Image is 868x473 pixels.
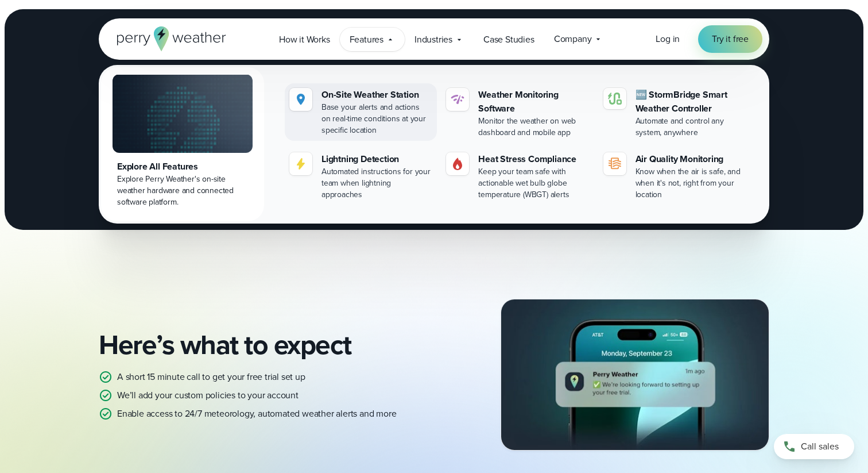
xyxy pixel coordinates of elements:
div: Keep your team safe with actionable wet bulb globe temperature (WBGT) alerts [478,166,589,201]
div: Heat Stress Compliance [478,152,589,166]
span: How it Works [279,33,330,47]
a: How it Works [269,28,340,51]
div: Automated instructions for your team when lightning approaches [321,166,432,201]
div: Explore Perry Weather's on-site weather hardware and connected software platform. [117,174,248,208]
div: Automate and control any system, anywhere [635,116,746,139]
div: Lightning Detection [321,152,432,166]
div: Monitor the weather on web dashboard and mobile app [478,116,589,139]
span: Call sales [801,440,839,453]
img: lightning-icon.svg [294,157,308,171]
span: Try it free [712,32,749,46]
a: Lightning Detection Automated instructions for your team when lightning approaches [285,148,437,205]
a: Air Quality Monitoring Know when the air is safe, and when it's not, right from your location [599,148,751,205]
img: aqi-icon.svg [608,157,622,171]
span: Log in [656,32,680,45]
div: Weather Monitoring Software [478,88,589,116]
div: Base your alerts and actions on real-time conditions at your specific location [321,102,432,136]
a: Log in [656,32,680,46]
a: Heat Stress Compliance Keep your team safe with actionable wet bulb globe temperature (WBGT) alerts [441,148,594,205]
span: Industries [414,33,452,47]
span: Company [554,32,592,46]
a: Explore All Features Explore Perry Weather's on-site weather hardware and connected software plat... [101,67,264,221]
span: Features [350,33,383,47]
a: Call sales [774,434,854,459]
p: Enable access to 24/7 meteorology, automated weather alerts and more [117,407,396,421]
div: On-Site Weather Station [321,88,432,102]
img: Gas.svg [451,157,464,171]
a: Try it free [698,25,762,53]
img: software-icon.svg [451,93,464,106]
div: 🆕 StormBridge Smart Weather Controller [635,88,746,116]
a: On-Site Weather Station Base your alerts and actions on real-time conditions at your specific loc... [285,83,437,141]
a: Weather Monitoring Software Monitor the weather on web dashboard and mobile app [441,83,594,143]
div: Explore All Features [117,160,248,174]
img: stormbridge-icon-V6.svg [608,93,622,105]
a: Case Studies [474,28,544,51]
p: A short 15 minute call to get your free trial set up [117,370,305,384]
h2: Here’s what to expect [99,329,425,361]
img: Location.svg [294,93,308,106]
div: Know when the air is safe, and when it's not, right from your location [635,166,746,201]
div: Air Quality Monitoring [635,152,746,166]
span: Case Studies [483,33,534,47]
a: 🆕 StormBridge Smart Weather Controller Automate and control any system, anywhere [599,83,751,143]
p: We’ll add your custom policies to your account [117,389,299,402]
